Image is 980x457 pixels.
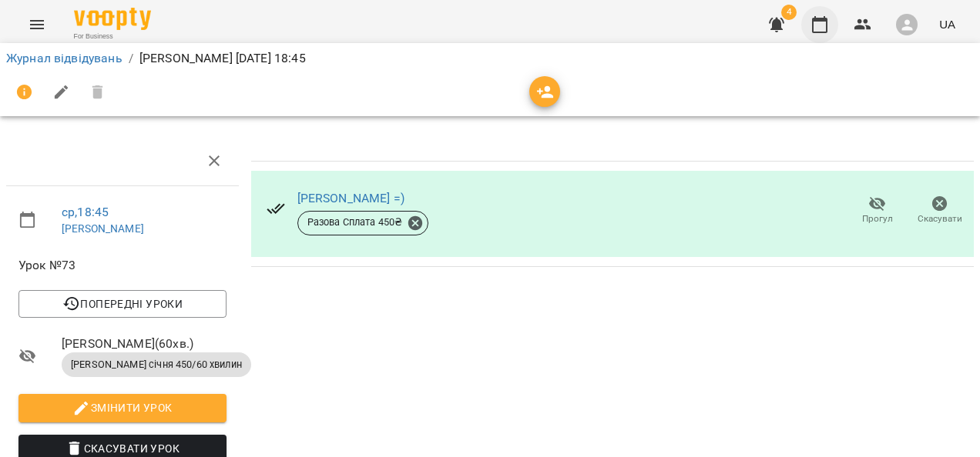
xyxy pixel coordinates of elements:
[74,8,151,30] img: Voopty Logo
[846,189,908,232] button: Прогул
[18,6,55,43] button: Menu
[62,205,109,219] a: ср , 18:45
[6,51,123,65] a: Журнал відвідувань
[18,290,227,318] button: Попередні уроки
[918,212,962,225] span: Скасувати
[908,189,971,232] button: Скасувати
[6,49,974,68] nav: breadcrumb
[298,215,412,229] span: Разова Сплата 450 ₴
[297,211,429,235] div: Разова Сплата 450₴
[74,32,151,42] span: For Business
[939,16,955,32] span: UA
[31,295,214,313] span: Попередні уроки
[129,49,133,68] li: /
[31,399,214,417] span: Змінити урок
[18,256,227,275] span: Урок №73
[139,49,306,68] p: [PERSON_NAME] [DATE] 18:45
[781,5,797,20] span: 4
[297,191,404,205] a: [PERSON_NAME] =)
[862,212,893,225] span: Прогул
[62,335,227,353] span: [PERSON_NAME] ( 60 хв. )
[18,394,227,422] button: Змінити урок
[933,10,962,38] button: UA
[62,358,251,372] span: [PERSON_NAME] січня 450/60 хвилин
[62,222,144,235] a: [PERSON_NAME]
